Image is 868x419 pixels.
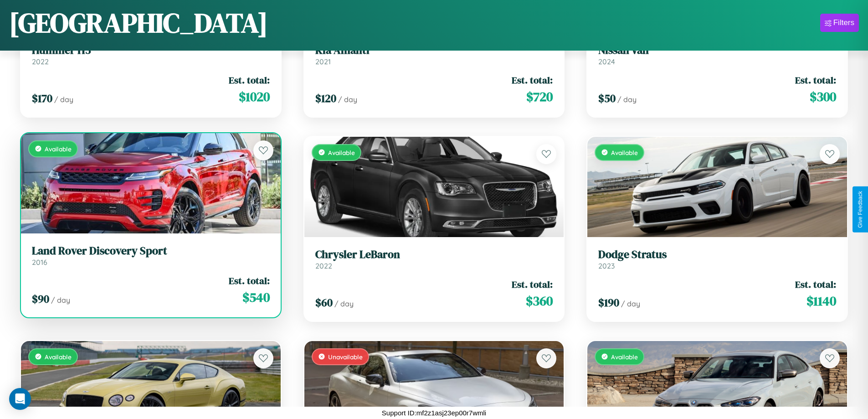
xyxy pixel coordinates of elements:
[512,278,553,291] span: Est. total:
[315,248,553,270] a: Chrysler LeBaron2022
[315,261,332,270] span: 2022
[328,353,363,361] span: Unavailable
[9,4,268,41] h1: [GEOGRAPHIC_DATA]
[806,292,836,310] span: $ 1140
[857,191,863,228] div: Give Feedback
[315,44,553,66] a: Kia Amanti2021
[617,95,637,104] span: / day
[32,291,49,306] span: $ 90
[795,73,836,87] span: Est. total:
[315,57,331,66] span: 2021
[512,73,553,87] span: Est. total:
[315,44,553,57] h3: Kia Amanti
[32,244,270,267] a: Land Rover Discovery Sport2016
[820,14,859,32] button: Filters
[598,44,836,66] a: Nissan Van2024
[229,73,270,87] span: Est. total:
[32,258,47,267] span: 2016
[611,149,638,156] span: Available
[833,18,854,27] div: Filters
[611,353,638,361] span: Available
[598,91,616,106] span: $ 50
[328,149,355,156] span: Available
[338,95,357,104] span: / day
[51,295,70,305] span: / day
[32,44,270,57] h3: Hummer H3
[32,57,49,66] span: 2022
[229,274,270,287] span: Est. total:
[598,248,836,270] a: Dodge Stratus2023
[598,57,615,66] span: 2024
[54,95,73,104] span: / day
[239,88,270,106] span: $ 1020
[9,388,31,410] div: Open Intercom Messenger
[598,261,615,270] span: 2023
[32,44,270,66] a: Hummer H32022
[242,288,270,306] span: $ 540
[45,145,72,153] span: Available
[598,44,836,57] h3: Nissan Van
[598,295,619,310] span: $ 190
[32,244,270,258] h3: Land Rover Discovery Sport
[315,91,336,106] span: $ 120
[526,88,553,106] span: $ 720
[598,248,836,261] h3: Dodge Stratus
[334,299,354,308] span: / day
[810,88,836,106] span: $ 300
[315,248,553,261] h3: Chrysler LeBaron
[526,292,553,310] span: $ 360
[315,295,333,310] span: $ 60
[621,299,640,308] span: / day
[382,407,486,419] p: Support ID: mf2z1asj23ep00r7wmli
[45,353,72,361] span: Available
[795,278,836,291] span: Est. total:
[32,91,52,106] span: $ 170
